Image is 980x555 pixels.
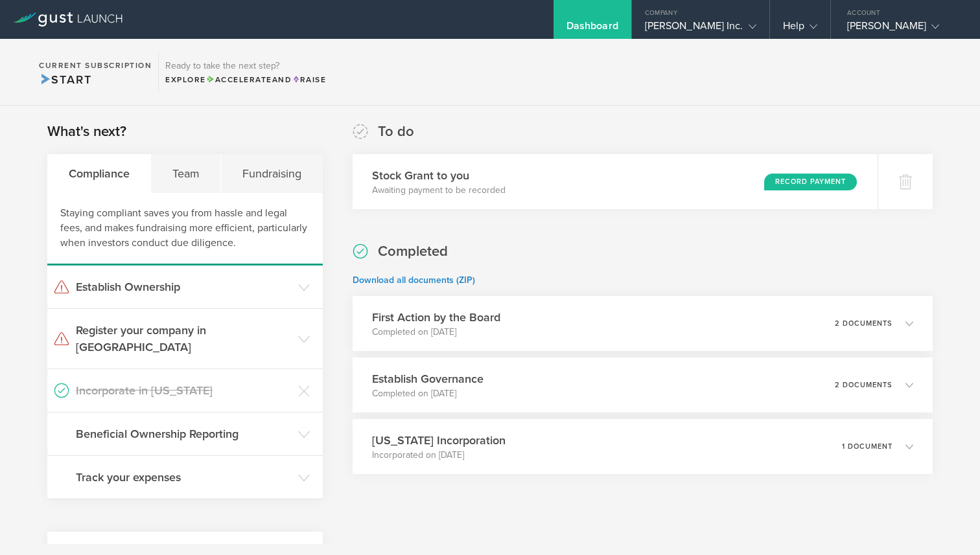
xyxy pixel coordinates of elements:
[835,381,892,389] p: 2 documents
[372,309,500,326] h3: First Action by the Board
[372,387,484,400] p: Completed on [DATE]
[764,174,857,190] div: Record Payment
[39,62,152,69] h2: Current Subscription
[372,449,506,462] p: Incorporated on [DATE]
[292,75,326,84] span: Raise
[378,242,448,261] h2: Completed
[206,75,292,84] span: and
[206,75,272,84] span: Accelerate
[645,19,756,39] div: [PERSON_NAME] Inc.
[372,432,506,449] h3: [US_STATE] Incorporation
[566,19,618,39] div: Dashboard
[165,62,326,71] h3: Ready to take the next step?
[221,154,322,193] div: Fundraising
[47,193,323,266] div: Staying compliant saves you from hassle and legal fees, and makes fundraising more efficient, par...
[372,167,506,184] h3: Stock Grant to you
[353,154,878,209] div: Stock Grant to youAwaiting payment to be recordedRecord Payment
[76,278,292,295] h3: Establish Ownership
[165,74,326,85] div: Explore
[783,19,817,39] div: Help
[835,320,892,327] p: 2 documents
[47,122,126,141] h2: What's next?
[76,469,292,486] h3: Track your expenses
[158,52,332,92] div: Ready to take the next step?ExploreAccelerateandRaise
[76,322,292,356] h3: Register your company in [GEOGRAPHIC_DATA]
[378,122,414,141] h2: To do
[151,154,221,193] div: Team
[76,382,292,399] h3: Incorporate in [US_STATE]
[372,184,506,197] p: Awaiting payment to be recorded
[842,443,892,450] p: 1 document
[847,19,957,39] div: [PERSON_NAME]
[76,425,292,442] h3: Beneficial Ownership Reporting
[47,154,151,193] div: Compliance
[39,73,91,87] span: Start
[372,370,484,387] h3: Establish Governance
[372,326,500,339] p: Completed on [DATE]
[353,275,475,286] a: Download all documents (ZIP)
